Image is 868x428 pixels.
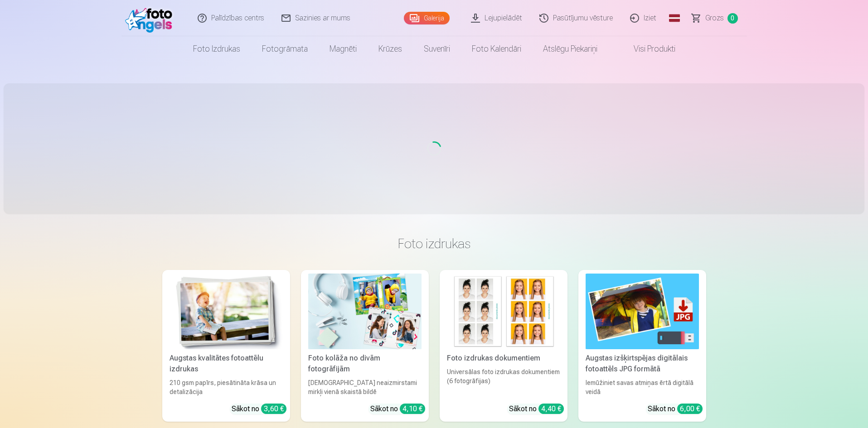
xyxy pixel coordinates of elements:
h3: Foto izdrukas [170,236,699,252]
a: Krūzes [368,36,413,62]
a: Galerija [404,12,450,24]
div: Iemūžiniet savas atmiņas ērtā digitālā veidā [582,378,703,396]
img: /fa1 [125,4,177,33]
a: Augstas kvalitātes fotoattēlu izdrukasAugstas kvalitātes fotoattēlu izdrukas210 gsm papīrs, piesā... [162,270,290,422]
a: Foto izdrukas dokumentiemFoto izdrukas dokumentiemUniversālas foto izdrukas dokumentiem (6 fotogr... [440,270,567,422]
div: Sākot no [648,404,703,414]
span: 0 [727,13,738,24]
a: Fotogrāmata [251,36,319,62]
img: Foto kolāža no divām fotogrāfijām [308,274,422,349]
div: Foto izdrukas dokumentiem [443,353,564,364]
a: Foto kolāža no divām fotogrāfijāmFoto kolāža no divām fotogrāfijām[DEMOGRAPHIC_DATA] neaizmirstam... [301,270,429,422]
a: Visi produkti [608,36,686,62]
a: Foto izdrukas [182,36,251,62]
div: Sākot no [232,404,286,414]
div: [DEMOGRAPHIC_DATA] neaizmirstami mirkļi vienā skaistā bildē [305,378,425,396]
div: Foto kolāža no divām fotogrāfijām [305,353,425,375]
a: Foto kalendāri [461,36,532,62]
img: Foto izdrukas dokumentiem [447,274,560,349]
img: Augstas izšķirtspējas digitālais fotoattēls JPG formātā [586,274,699,349]
span: Grozs [705,13,724,24]
div: 3,60 € [261,404,286,414]
div: 6,00 € [677,404,703,414]
div: Universālas foto izdrukas dokumentiem (6 fotogrāfijas) [443,367,564,396]
div: Augstas izšķirtspējas digitālais fotoattēls JPG formātā [582,353,703,375]
a: Augstas izšķirtspējas digitālais fotoattēls JPG formātāAugstas izšķirtspējas digitālais fotoattēl... [578,270,706,422]
div: Sākot no [509,404,564,414]
div: Augstas kvalitātes fotoattēlu izdrukas [166,353,286,375]
div: 4,10 € [400,404,425,414]
img: Augstas kvalitātes fotoattēlu izdrukas [170,274,283,349]
div: Sākot no [370,404,425,414]
a: Atslēgu piekariņi [532,36,608,62]
a: Suvenīri [413,36,461,62]
a: Magnēti [319,36,368,62]
div: 210 gsm papīrs, piesātināta krāsa un detalizācija [166,378,286,396]
div: 4,40 € [538,404,564,414]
